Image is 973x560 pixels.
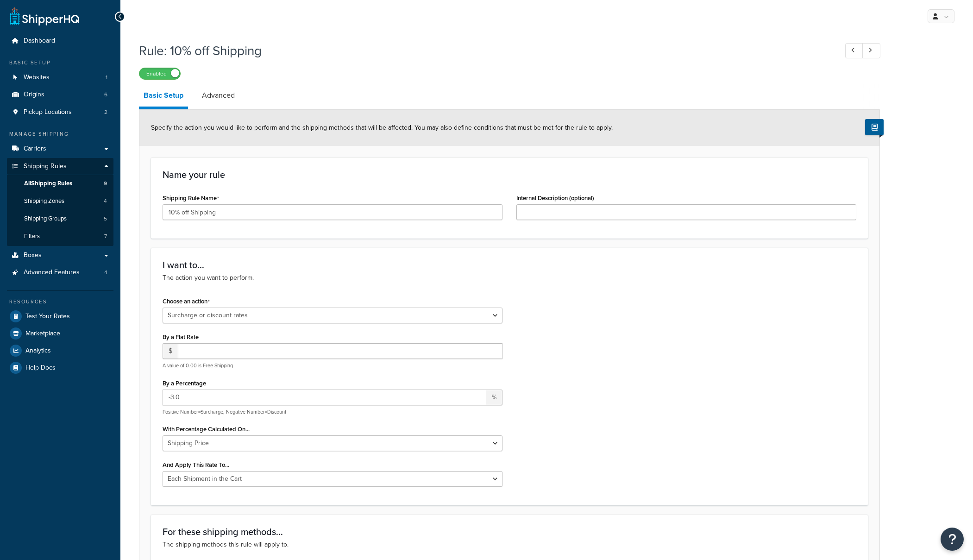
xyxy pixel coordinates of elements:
button: Open Resource Center [941,528,964,551]
li: Websites [7,69,113,86]
p: A value of 0.00 is Free Shipping [163,362,502,369]
span: 4 [104,269,107,277]
a: Shipping Groups5 [7,210,113,227]
span: Pickup Locations [24,108,72,116]
span: Analytics [25,347,51,355]
span: % [486,390,502,405]
span: Websites [24,74,50,82]
label: Enabled [139,68,180,79]
a: Analytics [7,342,113,359]
a: Boxes [7,247,113,264]
label: Shipping Rule Name [163,195,219,202]
label: By a Flat Rate [163,333,199,340]
a: Dashboard [7,32,113,50]
li: Shipping Groups [7,210,113,227]
label: And Apply This Rate To... [163,461,229,468]
span: Carriers [24,145,46,153]
span: Origins [24,91,44,99]
a: Websites1 [7,69,113,86]
a: Marketplace [7,325,113,342]
span: 4 [104,197,107,205]
h3: Name your rule [163,170,856,180]
li: Shipping Rules [7,158,113,246]
span: All Shipping Rules [24,180,72,188]
a: Basic Setup [139,84,188,109]
span: Advanced Features [24,269,80,277]
a: Previous Record [845,43,863,58]
a: Test Your Rates [7,308,113,325]
span: Specify the action you would like to perform and the shipping methods that will be affected. You ... [151,123,613,132]
h3: For these shipping methods... [163,527,856,537]
label: Internal Description (optional) [516,195,594,201]
span: 2 [104,108,107,116]
a: Filters7 [7,228,113,245]
span: 6 [104,91,107,99]
p: The shipping methods this rule will apply to. [163,540,856,550]
p: Positive Number=Surcharge, Negative Number=Discount [163,409,502,415]
span: Shipping Rules [24,163,67,170]
button: Show Help Docs [865,119,884,135]
div: Resources [7,298,113,306]
p: The action you want to perform. [163,273,856,283]
label: By a Percentage [163,380,206,387]
a: Shipping Zones4 [7,193,113,210]
a: Carriers [7,140,113,157]
a: Pickup Locations2 [7,104,113,121]
li: Origins [7,86,113,103]
span: $ [163,343,178,359]
h3: I want to... [163,260,856,270]
a: Help Docs [7,359,113,376]
div: Manage Shipping [7,130,113,138]
a: Advanced [197,84,239,107]
a: AllShipping Rules9 [7,175,113,192]
div: Basic Setup [7,59,113,67]
span: Test Your Rates [25,313,70,321]
li: Shipping Zones [7,193,113,210]
label: Choose an action [163,298,210,305]
span: Marketplace [25,330,60,338]
span: 1 [106,74,107,82]
label: With Percentage Calculated On... [163,426,250,433]
span: 7 [104,233,107,240]
span: 5 [104,215,107,223]
a: Advanced Features4 [7,264,113,281]
span: Dashboard [24,37,55,45]
a: Origins6 [7,86,113,103]
a: Next Record [862,43,880,58]
h1: Rule: 10% off Shipping [139,42,828,60]
span: 9 [104,180,107,188]
span: Shipping Groups [24,215,67,223]
li: Filters [7,228,113,245]
span: Shipping Zones [24,197,64,205]
span: Filters [24,233,40,240]
li: Advanced Features [7,264,113,281]
li: Pickup Locations [7,104,113,121]
a: Shipping Rules [7,158,113,175]
span: Boxes [24,252,42,259]
span: Help Docs [25,364,56,372]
